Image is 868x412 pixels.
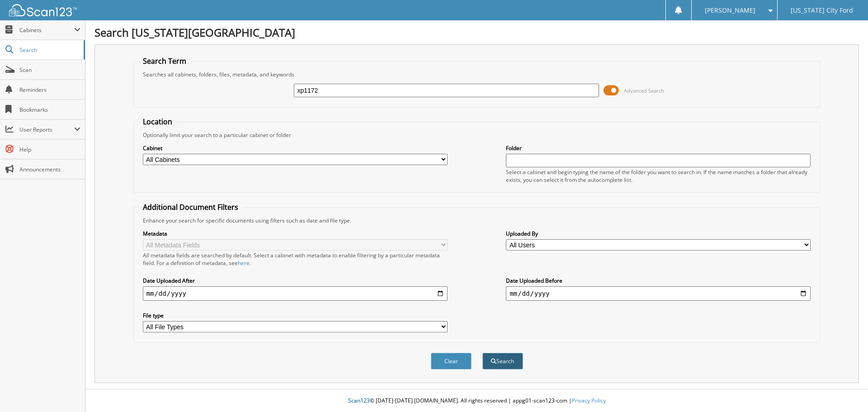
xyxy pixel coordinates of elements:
[138,217,816,224] div: Enhance your search for specific documents using filters such as date and file type.
[791,8,853,13] span: [US_STATE] City Ford
[19,46,79,54] span: Search
[19,126,74,133] span: User Reports
[138,202,243,212] legend: Additional Document Filters
[138,71,816,78] div: Searches all cabinets, folders, files, metadata, and keywords
[19,166,80,173] span: Announcements
[823,369,868,412] iframe: Chat Widget
[19,106,80,114] span: Bookmarks
[19,146,80,153] span: Help
[143,312,448,319] label: File type
[143,251,448,267] div: All metadata fields are searched by default. Select a cabinet with metadata to enable filtering b...
[431,353,472,369] button: Clear
[348,397,370,404] span: Scan123
[138,131,816,139] div: Optionally limit your search to a particular cabinet or folder
[506,277,811,284] label: Date Uploaded Before
[506,144,811,152] label: Folder
[138,117,177,127] legend: Location
[94,25,859,40] h1: Search [US_STATE][GEOGRAPHIC_DATA]
[85,390,868,412] div: © [DATE]-[DATE] [DOMAIN_NAME]. All rights reserved | appg01-scan123-com |
[138,56,191,66] legend: Search Term
[506,286,811,301] input: end
[572,397,606,404] a: Privacy Policy
[705,8,755,13] span: [PERSON_NAME]
[19,26,74,34] span: Cabinets
[143,230,448,237] label: Metadata
[624,87,664,94] span: Advanced Search
[143,277,448,284] label: Date Uploaded After
[506,168,811,184] div: Select a cabinet and begin typing the name of the folder you want to search in. If the name match...
[9,4,77,16] img: scan123-logo-white.svg
[238,259,250,267] a: here
[143,286,448,301] input: start
[19,86,80,94] span: Reminders
[506,230,811,237] label: Uploaded By
[482,353,523,369] button: Search
[19,66,80,74] span: Scan
[143,144,448,152] label: Cabinet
